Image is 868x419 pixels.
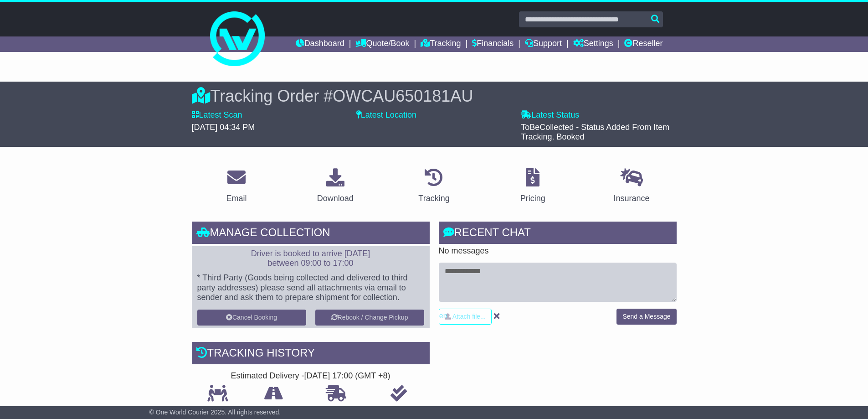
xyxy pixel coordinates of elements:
button: Rebook / Change Pickup [315,310,424,326]
button: Send a Message [616,309,676,325]
a: Pricing [514,165,551,208]
span: ToBeCollected - Status Added From Item Tracking. Booked [521,123,669,142]
a: Tracking [421,36,461,52]
a: Quote/Book [355,36,409,52]
button: Cancel Booking [197,310,306,326]
a: Dashboard [296,36,344,52]
a: Download [311,165,360,208]
a: Financials [472,36,514,52]
a: Support [525,36,562,52]
p: Driver is booked to arrive [DATE] between 09:00 to 17:00 [197,249,424,269]
span: [DATE] 04:34 PM [192,123,255,132]
div: RECENT CHAT [439,222,677,246]
span: OWCAU650181AU [333,87,473,105]
div: [DATE] 17:00 (GMT +8) [304,371,390,381]
a: Email [220,165,252,208]
a: Reseller [624,36,663,52]
div: Insurance [614,192,650,205]
label: Latest Scan [192,110,242,120]
label: Latest Location [356,110,416,120]
div: Tracking [418,192,449,205]
div: Pricing [520,192,545,205]
div: Download [317,192,354,205]
a: Tracking [412,165,455,208]
div: Tracking Order # [192,86,677,106]
a: Settings [573,36,613,52]
label: Latest Status [521,110,579,120]
span: © One World Courier 2025. All rights reserved. [149,409,281,416]
p: No messages [439,246,677,256]
div: Tracking history [192,342,430,367]
div: Manage collection [192,222,430,246]
div: Estimated Delivery - [192,371,430,381]
a: Insurance [608,165,656,208]
p: * Third Party (Goods being collected and delivered to third party addresses) please send all atta... [197,273,424,303]
div: Email [226,192,247,205]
